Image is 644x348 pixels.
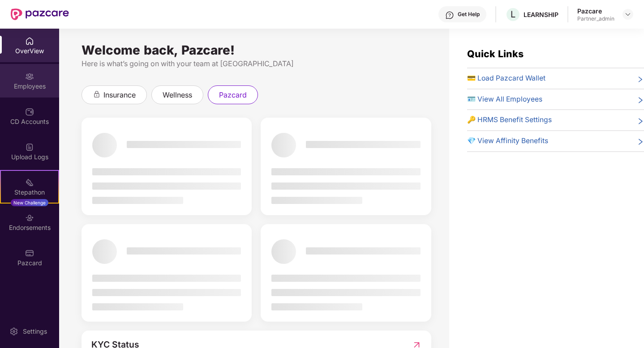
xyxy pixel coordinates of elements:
span: right [637,116,644,126]
span: L [511,9,515,20]
span: 🔑 HRMS Benefit Settings [467,115,552,126]
div: animation [93,90,101,98]
img: svg+xml;base64,PHN2ZyBpZD0iUGF6Y2FyZCIgeG1sbnM9Imh0dHA6Ly93d3cudzMub3JnLzIwMDAvc3ZnIiB3aWR0aD0iMj... [25,249,34,258]
img: svg+xml;base64,PHN2ZyBpZD0iQ0RfQWNjb3VudHMiIGRhdGEtbmFtZT0iQ0QgQWNjb3VudHMiIHhtbG5zPSJodHRwOi8vd3... [25,107,34,116]
span: insurance [103,89,136,101]
div: Stepathon [1,188,58,197]
div: Pazcare [577,7,614,15]
img: svg+xml;base64,PHN2ZyB4bWxucz0iaHR0cDovL3d3dy53My5vcmcvMjAwMC9zdmciIHdpZHRoPSIyMSIgaGVpZ2h0PSIyMC... [25,178,34,187]
div: Settings [20,327,50,336]
div: Here is what’s going on with your team at [GEOGRAPHIC_DATA] [82,58,431,69]
img: svg+xml;base64,PHN2ZyBpZD0iVXBsb2FkX0xvZ3MiIGRhdGEtbmFtZT0iVXBsb2FkIExvZ3MiIHhtbG5zPSJodHRwOi8vd3... [25,143,34,152]
img: svg+xml;base64,PHN2ZyBpZD0iRHJvcGRvd24tMzJ4MzIiIHhtbG5zPSJodHRwOi8vd3d3LnczLm9yZy8yMDAwL3N2ZyIgd2... [624,11,631,18]
img: svg+xml;base64,PHN2ZyBpZD0iU2V0dGluZy0yMHgyMCIgeG1sbnM9Imh0dHA6Ly93d3cudzMub3JnLzIwMDAvc3ZnIiB3aW... [9,327,18,336]
span: pazcard [219,89,247,101]
img: svg+xml;base64,PHN2ZyBpZD0iRW1wbG95ZWVzIiB4bWxucz0iaHR0cDovL3d3dy53My5vcmcvMjAwMC9zdmciIHdpZHRoPS... [25,72,34,81]
img: svg+xml;base64,PHN2ZyBpZD0iSGVscC0zMngzMiIgeG1sbnM9Imh0dHA6Ly93d3cudzMub3JnLzIwMDAvc3ZnIiB3aWR0aD... [445,11,454,20]
span: right [637,75,644,84]
div: LEARNSHIP [524,10,558,19]
div: New Challenge [11,199,48,206]
img: svg+xml;base64,PHN2ZyBpZD0iSG9tZSIgeG1sbnM9Imh0dHA6Ly93d3cudzMub3JnLzIwMDAvc3ZnIiB3aWR0aD0iMjAiIG... [25,37,34,46]
img: New Pazcare Logo [11,8,69,20]
img: svg+xml;base64,PHN2ZyBpZD0iRW5kb3JzZW1lbnRzIiB4bWxucz0iaHR0cDovL3d3dy53My5vcmcvMjAwMC9zdmciIHdpZH... [25,213,34,222]
span: right [637,96,644,105]
div: Welcome back, Pazcare! [82,47,431,54]
div: Get Help [458,11,480,18]
span: 💎 View Affinity Benefits [467,136,548,147]
span: Quick Links [467,48,524,59]
span: 🪪 View All Employees [467,94,542,105]
span: right [637,137,644,147]
div: Partner_admin [577,15,614,22]
span: wellness [163,89,192,101]
span: 💳 Load Pazcard Wallet [467,73,545,84]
